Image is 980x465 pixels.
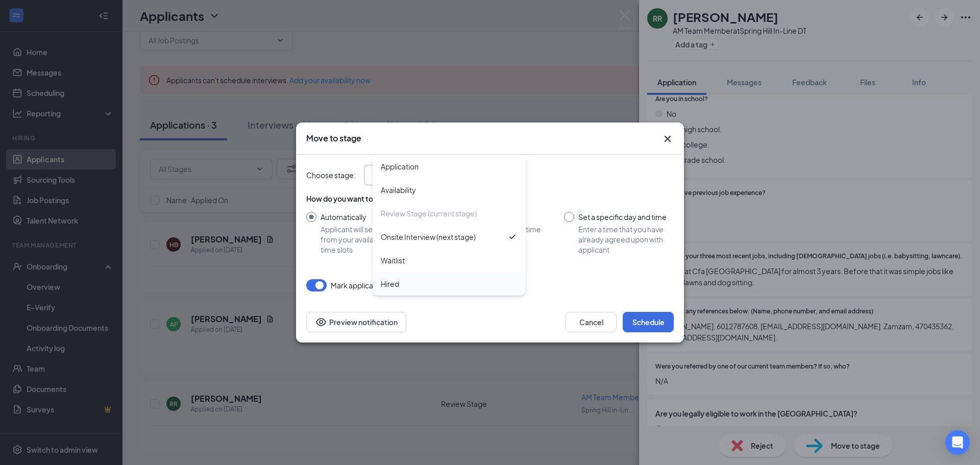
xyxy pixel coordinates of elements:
[945,430,970,455] div: Open Intercom Messenger
[306,312,406,332] button: Preview notificationEye
[381,161,419,172] div: Application
[381,184,416,195] div: Availability
[315,316,327,328] svg: Eye
[661,133,674,145] button: Close
[306,193,674,204] div: How do you want to schedule time with the applicant?
[381,208,477,219] div: Review Stage (current stage)
[623,312,674,332] button: Schedule
[381,255,405,266] div: Waitlist
[306,133,361,144] h3: Move to stage
[306,169,356,181] span: Choose stage :
[661,133,674,145] svg: Cross
[381,231,476,242] div: Onsite Interview (next stage)
[331,279,495,291] span: Mark applicant(s) as Completed for Review Stage
[566,312,617,332] button: Cancel
[507,232,518,242] svg: Checkmark
[381,278,399,289] div: Hired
